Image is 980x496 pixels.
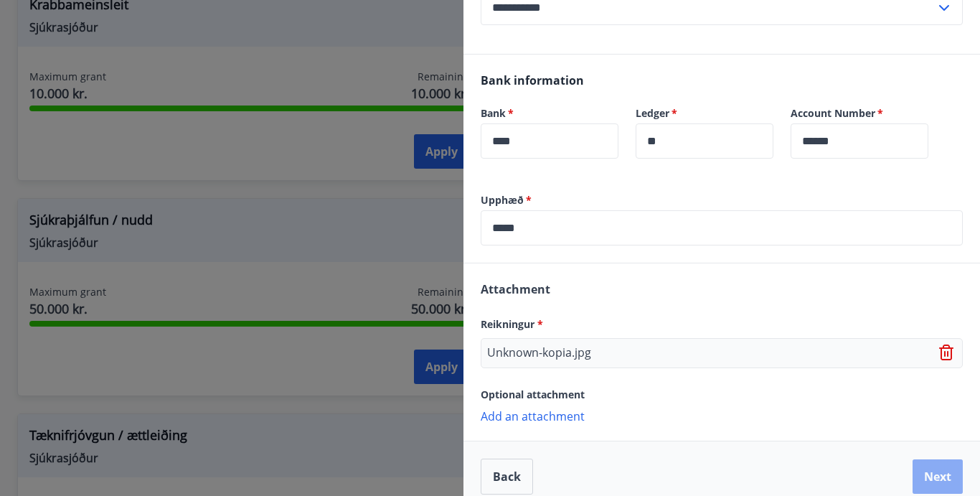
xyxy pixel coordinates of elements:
button: Back [481,459,533,495]
p: Add an attachment [481,408,963,423]
span: Reikningur [481,317,543,331]
p: Unknown-kopia.jpg [487,345,591,362]
label: Account Number [791,106,928,121]
label: Bank [481,106,618,121]
span: Bank information [481,72,584,88]
label: Upphæð [481,193,963,207]
div: Upphæð [481,210,963,245]
button: Next [913,459,963,494]
label: Ledger [636,106,773,121]
span: Optional attachment [481,388,585,401]
span: Attachment [481,281,550,297]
